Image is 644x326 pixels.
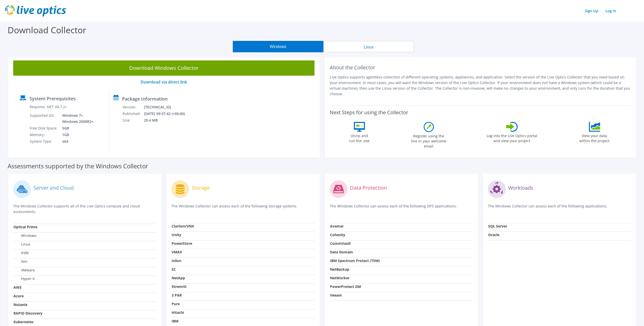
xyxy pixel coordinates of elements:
label: Assessments supported by the Windows Collector [8,164,148,169]
strong: NetWorker [330,275,350,280]
strong: VMAX [172,250,182,254]
strong: PowerProtect DM [330,284,361,289]
td: [TECHNICAL_ID] [144,104,191,110]
label: Log into the Live Optics portal and view your project [486,132,538,143]
a: Download Windows Collector [13,60,315,76]
strong: Isilon [172,258,181,263]
td: Size: [122,117,144,124]
a: Sign Up [582,7,601,14]
strong: Cohesity [330,232,345,237]
strong: Data Domain [330,250,353,254]
strong: CommVault [330,241,351,246]
strong: Clariion/VNX [172,224,194,229]
label: VMware [13,268,35,273]
strong: RAPID Discovery [13,311,42,316]
td: 5GB [58,125,94,132]
strong: 3 PAR [172,293,182,298]
label: Windows [13,233,37,238]
td: Memory: [29,132,58,138]
button: Linux [323,41,414,52]
p: The Windows Collector can assess each of the following applications. [488,203,631,214]
label: System Prerequisites [29,96,76,101]
td: 1GB [58,132,94,138]
label: KVM [13,250,29,255]
td: x64 [58,138,94,145]
td: Published: [122,110,144,117]
strong: NetBackup [330,267,349,272]
img: live_optics_svg.svg [5,5,66,17]
label: Data Protection [350,185,387,190]
strong: Avamar [330,224,344,229]
strong: Unity [172,232,181,237]
label: Linux [13,242,30,247]
strong: NetApp [172,275,185,280]
label: Requires .NET V4.7.2+ [30,104,67,109]
strong: Pure [172,301,180,306]
p: The Windows Collector supports all of the Live Optics compute and cloud assessments. [13,203,156,215]
button: Windows [233,41,323,52]
td: Version: [122,104,144,110]
td: System Type: [29,138,58,145]
label: Register using the line in your welcome email [410,132,448,149]
strong: XtremIO [172,284,187,289]
a: Log In [603,7,619,14]
label: View your data within the project [576,132,613,143]
strong: IBM [172,319,178,323]
label: Server and Cloud [34,185,74,190]
td: Windows 7+ Windows 2008R2+ [58,112,94,125]
td: Supported OS: [29,112,58,125]
strong: SQL Server [488,224,507,229]
strong: Hitachi [172,310,184,315]
label: Storage [192,185,210,190]
p: Live Optics supports agentless collection of different operating systems, appliances, and applica... [330,74,631,97]
label: Hyper-V [13,276,35,281]
label: Unzip and run the .exe [348,132,371,143]
td: Free Disk Space: [29,125,58,132]
strong: Kubernetes [13,319,34,324]
label: Download Collector [8,24,86,36]
td: [DATE] 09:37:42 (+00:00) [144,110,191,117]
strong: Optical Prime [13,224,37,229]
strong: Veeam [330,293,342,298]
strong: IBM Spectrum Protect (TSM) [330,258,380,263]
strong: AWS [13,285,22,290]
strong: Oracle [488,232,499,237]
label: Next Steps for using the Collector [330,109,408,116]
label: Workloads [508,185,533,190]
a: Download via direct link [141,79,187,85]
td: 29.4 MB [144,117,191,124]
label: Package Information [122,96,168,101]
strong: Azure [13,294,24,298]
strong: PowerStore [172,241,192,246]
strong: SC [172,267,176,272]
p: The Windows Collector can assess each of the following storage systems. [171,203,314,214]
strong: Nutanix [13,302,27,307]
p: The Windows Collector can assess each of the following DPS applications. [330,203,473,214]
h2: About the Collector [330,64,631,71]
label: Xen [13,259,27,264]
